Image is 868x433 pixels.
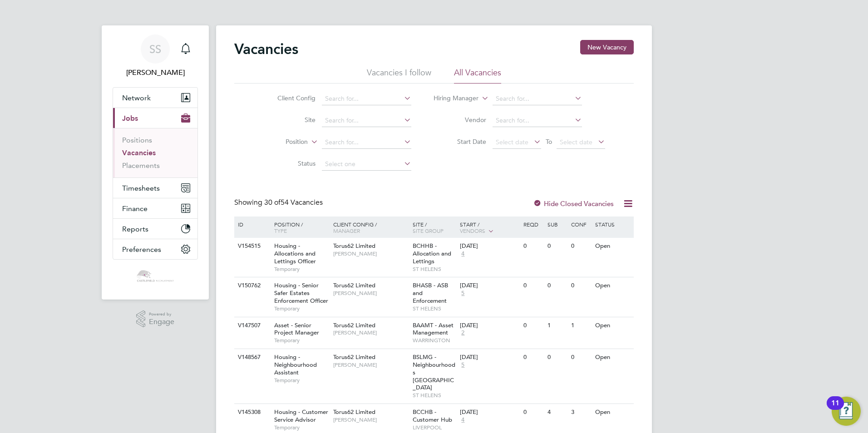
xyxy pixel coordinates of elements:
[434,138,486,146] label: Start Date
[236,216,267,232] div: ID
[832,397,861,426] button: Open Resource Center, 11 new notifications
[136,310,175,328] a: Powered byEngage
[460,408,519,416] div: [DATE]
[460,329,466,337] span: 2
[333,250,408,257] span: [PERSON_NAME]
[460,361,466,369] span: 5
[460,322,519,330] div: [DATE]
[234,40,298,58] h2: Vacancies
[274,305,329,312] span: Temporary
[274,266,329,273] span: Temporary
[413,266,456,273] span: ST HELENS
[122,225,148,233] span: Reports
[367,67,431,84] li: Vacancies I follow
[413,424,456,431] span: LIVERPOOL
[264,198,281,207] span: 30 of
[122,204,148,213] span: Finance
[333,281,375,289] span: Torus62 Limited
[521,404,545,421] div: 0
[493,114,582,127] input: Search for...
[521,238,545,255] div: 0
[413,353,455,392] span: BSLMG - Neighbourhoods [GEOGRAPHIC_DATA]
[569,216,592,232] div: Conf
[122,245,161,254] span: Preferences
[113,219,197,239] button: Reports
[113,34,198,78] a: SS[PERSON_NAME]
[122,148,156,157] a: Vacancies
[496,138,528,146] span: Select date
[413,408,452,423] span: BCCHB - Customer Hub
[569,349,592,366] div: 0
[545,404,569,421] div: 4
[831,403,839,415] div: 11
[493,93,582,105] input: Search for...
[256,138,308,147] label: Position
[521,317,545,334] div: 0
[113,239,197,259] button: Preferences
[333,353,375,361] span: Torus62 Limited
[333,227,360,234] span: Manager
[236,238,267,255] div: V154515
[460,354,519,361] div: [DATE]
[454,67,501,84] li: All Vacancies
[322,136,411,149] input: Search for...
[149,310,174,318] span: Powered by
[333,361,408,369] span: [PERSON_NAME]
[267,216,331,238] div: Position /
[333,242,375,250] span: Torus62 Limited
[331,216,410,238] div: Client Config /
[333,329,408,336] span: [PERSON_NAME]
[413,281,448,305] span: BHASB - ASB and Enforcement
[274,337,329,344] span: Temporary
[460,416,466,424] span: 4
[460,290,466,297] span: 5
[460,250,466,258] span: 4
[149,43,161,55] span: SS
[274,281,328,305] span: Housing - Senior Safer Estates Enforcement Officer
[460,282,519,290] div: [DATE]
[434,116,486,124] label: Vendor
[149,318,174,326] span: Engage
[521,216,545,232] div: Reqd
[122,161,160,170] a: Placements
[410,216,458,238] div: Site /
[460,227,485,234] span: Vendors
[569,238,592,255] div: 0
[521,277,545,294] div: 0
[322,158,411,171] input: Select one
[122,136,152,144] a: Positions
[458,216,521,239] div: Start /
[274,227,287,234] span: Type
[263,159,316,167] label: Status
[460,242,519,250] div: [DATE]
[569,404,592,421] div: 3
[413,305,456,312] span: ST HELENS
[274,408,328,423] span: Housing - Customer Service Advisor
[264,198,323,207] span: 54 Vacancies
[560,138,592,146] span: Select date
[333,408,375,416] span: Torus62 Limited
[263,116,316,124] label: Site
[236,349,267,366] div: V148567
[122,184,160,192] span: Timesheets
[322,114,411,127] input: Search for...
[113,108,197,128] button: Jobs
[569,317,592,334] div: 1
[593,349,632,366] div: Open
[545,317,569,334] div: 1
[545,349,569,366] div: 0
[263,94,316,102] label: Client Config
[113,67,198,78] span: Shivaani Solanki
[236,277,267,294] div: V150762
[274,377,329,384] span: Temporary
[333,416,408,423] span: [PERSON_NAME]
[593,404,632,421] div: Open
[413,337,456,344] span: WARRINGTON
[569,277,592,294] div: 0
[322,93,411,105] input: Search for...
[545,277,569,294] div: 0
[593,238,632,255] div: Open
[333,321,375,329] span: Torus62 Limited
[113,128,197,177] div: Jobs
[413,392,456,399] span: ST HELENS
